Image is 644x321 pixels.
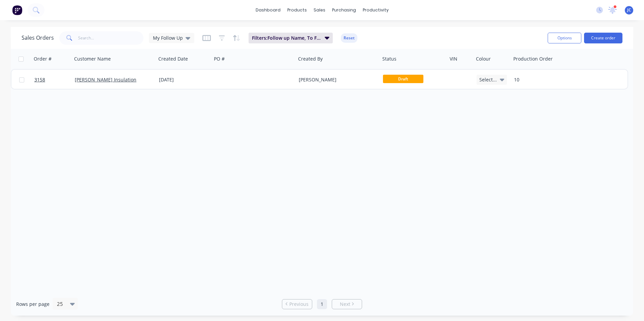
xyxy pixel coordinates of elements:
[159,76,209,83] div: [DATE]
[214,56,225,62] div: PO #
[158,56,188,62] div: Created Date
[383,75,423,83] span: Draft
[74,56,111,62] div: Customer Name
[78,31,144,45] input: Search...
[514,76,580,83] div: 10
[289,301,309,308] span: Previous
[627,7,631,13] span: JC
[329,5,359,15] div: purchasing
[479,76,497,83] span: Select...
[450,56,457,62] div: VIN
[75,76,136,83] a: [PERSON_NAME] Insulation
[34,56,52,62] div: Order #
[22,35,54,41] h1: Sales Orders
[340,301,350,308] span: Next
[310,5,329,15] div: sales
[284,5,310,15] div: products
[249,33,333,43] button: Filters:Follow up Name, To Follow Up
[359,5,392,15] div: productivity
[12,5,22,15] img: Factory
[282,301,312,308] a: Previous page
[548,33,581,43] button: Options
[299,76,374,83] div: [PERSON_NAME]
[279,299,365,309] ul: Pagination
[252,5,284,15] a: dashboard
[16,301,50,308] span: Rows per page
[341,33,357,43] button: Reset
[513,56,553,62] div: Production Order
[584,33,622,43] button: Create order
[153,34,183,41] span: My Follow Up
[382,56,396,62] div: Status
[252,35,321,41] span: Filters: Follow up Name, To Follow Up
[317,299,327,309] a: Page 1 is your current page
[298,56,323,62] div: Created By
[34,76,45,83] span: 3158
[476,56,491,62] div: Colour
[332,301,362,308] a: Next page
[34,70,75,90] a: 3158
